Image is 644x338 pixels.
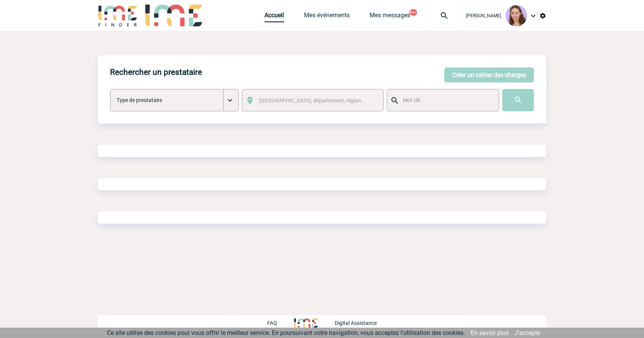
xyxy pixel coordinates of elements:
a: FAQ [267,319,294,326]
img: IME-Finder [98,5,138,26]
button: 99+ [409,9,417,16]
input: Submit [502,89,534,111]
input: Mot clé [401,95,492,105]
img: 101030-1.png [506,5,527,26]
a: En savoir plus [471,329,509,336]
span: [GEOGRAPHIC_DATA], département, région... [259,97,366,104]
a: Mes messages [370,12,410,22]
span: [PERSON_NAME] [466,13,501,18]
span: Ce site utilise des cookies pour vous offrir le meilleur service. En poursuivant votre navigation... [107,329,465,336]
p: FAQ [267,320,277,326]
a: J'accepte [514,329,540,336]
img: http://www.idealmeetingsevents.fr/ [294,318,318,328]
p: Digital Assistance [335,320,377,326]
a: Accueil [264,12,284,22]
a: Mes événements [304,12,350,22]
h4: Rechercher un prestataire [110,68,202,77]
